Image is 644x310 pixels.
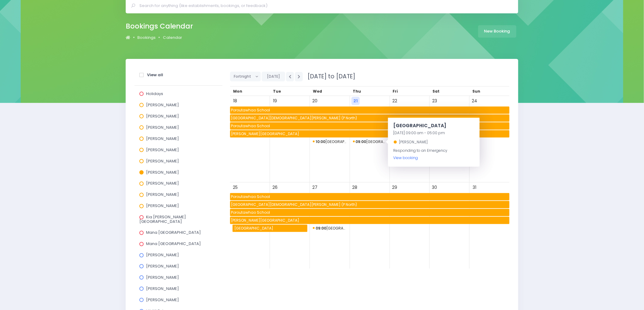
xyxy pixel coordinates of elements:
span: [PERSON_NAME] [146,263,179,269]
span: Halcombe Primary School [233,225,307,232]
button: [DATE] [262,72,285,81]
span: Mana [GEOGRAPHIC_DATA] [146,230,201,235]
input: Search for anything (like establishments, bookings, or feedback) [139,1,510,10]
strong: View all [147,72,163,78]
span: [PERSON_NAME] [146,169,179,175]
span: 22 [391,97,399,105]
span: Kia [PERSON_NAME][GEOGRAPHIC_DATA] [139,214,186,224]
span: [PERSON_NAME] [146,286,179,291]
span: Tue [273,89,281,94]
span: Holidays [146,91,163,97]
span: 20 [311,97,319,105]
span: 21 [352,97,360,105]
span: 23 [431,97,439,105]
span: 24 [471,97,479,105]
span: Poroutawhao School [230,209,509,216]
div: [DATE] 09:00 am - 05:00 pm [394,129,474,137]
span: Our Lady of Lourdes School (P North) [230,114,509,122]
span: Poroutawhao School [230,122,509,130]
span: Glen Oroua School [230,217,509,224]
strong: 10:00 [316,139,325,144]
span: [PERSON_NAME] [146,180,179,186]
span: Mana [GEOGRAPHIC_DATA] [146,241,201,247]
span: [PERSON_NAME] [146,124,179,130]
span: [PERSON_NAME] [146,252,179,258]
span: Our Lady of Lourdes School (P North) [230,201,509,208]
span: [PERSON_NAME] [146,102,179,108]
span: [PERSON_NAME] [146,203,179,209]
span: [PERSON_NAME] [146,113,179,119]
span: Ohau School [313,225,347,232]
span: 30 [431,183,439,192]
span: Brunswick School [353,138,387,145]
span: 19 [271,97,279,105]
span: 25 [231,183,239,192]
span: 27 [311,183,319,192]
h2: Bookings Calendar [126,22,193,30]
span: Responding to an Emergency [394,148,448,160]
span: [PERSON_NAME] [146,136,179,141]
span: [DATE] to [DATE] [304,72,355,80]
span: Poroutawhao School [230,107,509,114]
span: 26 [271,183,279,192]
span: [PERSON_NAME] [146,158,179,164]
button: Fortnight [230,72,261,81]
span: Wed [313,89,322,94]
strong: 09:00 [356,139,366,144]
span: [GEOGRAPHIC_DATA] [394,122,446,129]
span: Glen Oroua School [230,130,509,138]
a: View booking [394,155,418,160]
span: [PERSON_NAME] [146,147,179,153]
span: [PERSON_NAME] [146,297,179,303]
span: Poroutawhao School [230,193,509,200]
strong: 09:00 [316,226,326,231]
span: Fortnight [234,72,253,81]
span: Sat [433,89,440,94]
span: Mon [233,89,242,94]
span: Thu [353,89,361,94]
span: 28 [351,183,359,192]
span: Fri [393,89,398,94]
span: [PERSON_NAME] [146,274,179,280]
span: [PERSON_NAME] [146,192,179,197]
a: Bookings [138,35,156,41]
span: 29 [391,183,399,192]
a: New Booking [478,25,516,38]
span: Sun [473,89,481,94]
span: 18 [231,97,239,105]
span: Tinui School [313,138,347,145]
span: 31 [471,183,479,192]
a: Calendar [163,35,182,41]
span: [PERSON_NAME] [399,139,428,145]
